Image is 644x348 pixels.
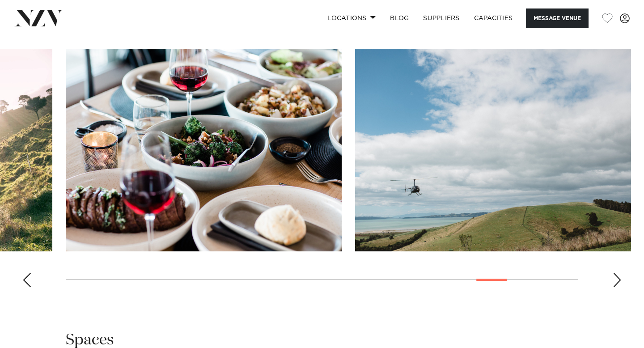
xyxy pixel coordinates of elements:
[416,8,466,28] a: SUPPLIERS
[355,49,631,251] swiper-slide: 26 / 30
[320,8,383,28] a: Locations
[526,8,589,28] button: Message Venue
[14,10,63,26] img: nzv-logo.png
[467,8,520,28] a: Capacities
[383,8,416,28] a: BLOG
[66,49,342,251] swiper-slide: 25 / 30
